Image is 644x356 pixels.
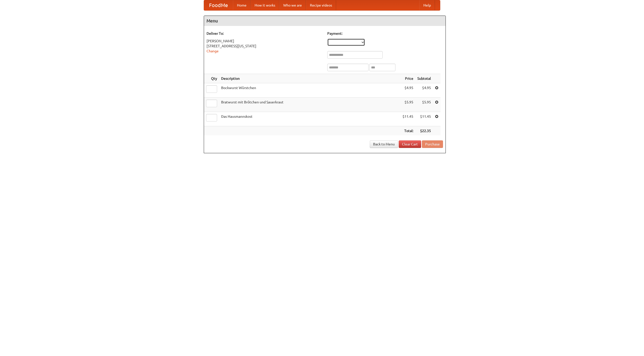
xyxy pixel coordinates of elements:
[415,112,433,126] td: $11.45
[207,31,322,36] h5: Deliver To:
[415,83,433,98] td: $4.95
[415,126,433,136] th: $22.35
[251,0,279,10] a: How it works
[207,44,322,49] div: [STREET_ADDRESS][US_STATE]
[219,98,400,112] td: Bratwurst mit Brötchen und Sauerkraut
[204,0,233,10] a: FoodMe
[400,98,415,112] td: $5.95
[204,16,446,26] h4: Menu
[279,0,306,10] a: Who we are
[207,49,219,53] a: Change
[306,0,336,10] a: Recipe videos
[219,112,400,126] td: Das Hausmannskost
[415,74,433,83] th: Subtotal
[370,140,398,148] a: Back to Menu
[400,74,415,83] th: Price
[219,74,400,83] th: Description
[204,74,219,83] th: Qty
[415,98,433,112] td: $5.95
[400,112,415,126] td: $11.45
[400,126,415,136] th: Total:
[327,31,443,36] h5: Payment:
[207,38,322,44] div: [PERSON_NAME]
[219,83,400,98] td: Bockwurst Würstchen
[233,0,251,10] a: Home
[399,140,421,148] a: Clear Cart
[400,83,415,98] td: $4.95
[422,140,443,148] button: Purchase
[419,0,435,10] a: Help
